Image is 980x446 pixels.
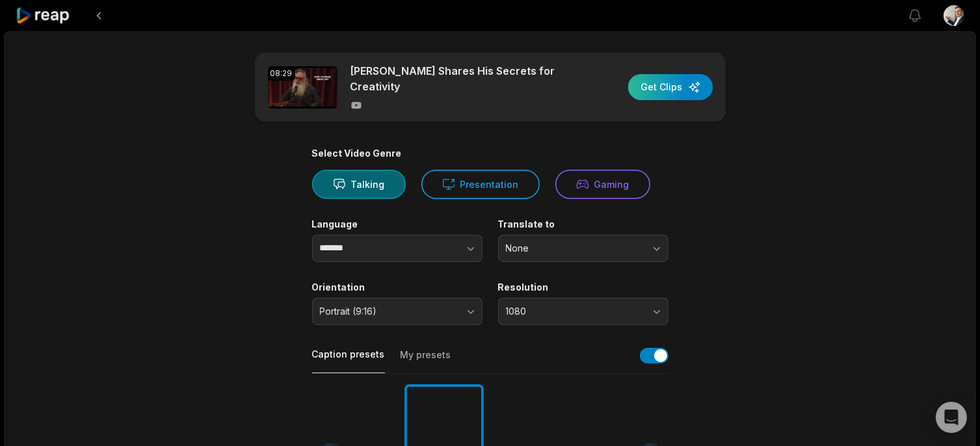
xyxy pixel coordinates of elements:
img: website_grey.svg [21,34,31,44]
button: Presentation [421,170,540,199]
button: Talking [312,170,406,199]
span: Portrait (9:16) [320,306,457,317]
label: Orientation [312,282,483,293]
img: tab_domain_overview_orange.svg [53,75,63,86]
img: logo_orange.svg [21,21,31,31]
div: Open Intercom Messenger [936,402,967,433]
button: 1080 [498,298,669,325]
button: Portrait (9:16) [312,298,483,325]
div: Domain [67,77,96,85]
button: Gaming [555,170,650,199]
span: 1080 [506,306,642,317]
label: Translate to [498,218,669,230]
button: None [498,235,669,262]
div: Keywords nach Traffic [141,77,224,85]
button: My presets [401,348,451,373]
img: tab_keywords_by_traffic_grey.svg [127,75,137,86]
div: 08:29 [268,66,295,81]
label: Resolution [498,282,669,293]
button: Caption presets [312,348,385,373]
label: Language [312,218,483,230]
div: v 4.0.25 [36,21,64,31]
span: None [506,243,642,254]
button: Get Clips [628,74,713,100]
p: [PERSON_NAME] Shares His Secrets for Creativity [351,63,575,94]
div: Domain: [DOMAIN_NAME] [34,34,143,44]
div: Select Video Genre [312,148,669,159]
